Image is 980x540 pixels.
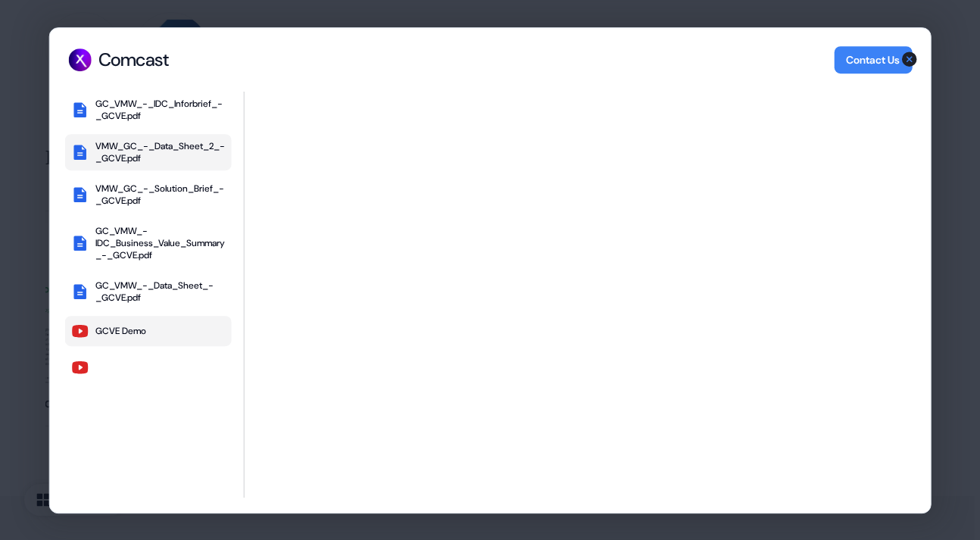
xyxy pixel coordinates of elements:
[65,134,232,170] button: VMW_GC_-_Data_Sheet_2_-_GCVE.pdf
[65,316,232,346] button: GCVE Demo
[65,176,232,213] button: VMW_GC_-_Solution_Brief_-_GCVE.pdf
[95,140,226,164] div: VMW_GC_-_Data_Sheet_2_-_GCVE.pdf
[98,48,169,71] div: Comcast
[95,98,226,122] div: GC_VMW_-_IDC_Inforbrief_-_GCVE.pdf
[65,219,232,267] button: GC_VMW_-IDC_Business_Value_Summary_-_GCVE.pdf
[95,279,226,304] div: GC_VMW_-_Data_Sheet_-_GCVE.pdf
[834,46,912,73] button: Contact Us
[65,273,232,310] button: GC_VMW_-_Data_Sheet_-_GCVE.pdf
[65,92,232,128] button: GC_VMW_-_IDC_Inforbrief_-_GCVE.pdf
[95,183,226,207] div: VMW_GC_-_Solution_Brief_-_GCVE.pdf
[95,225,226,261] div: GC_VMW_-IDC_Business_Value_Summary_-_GCVE.pdf
[95,325,146,337] div: GCVE Demo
